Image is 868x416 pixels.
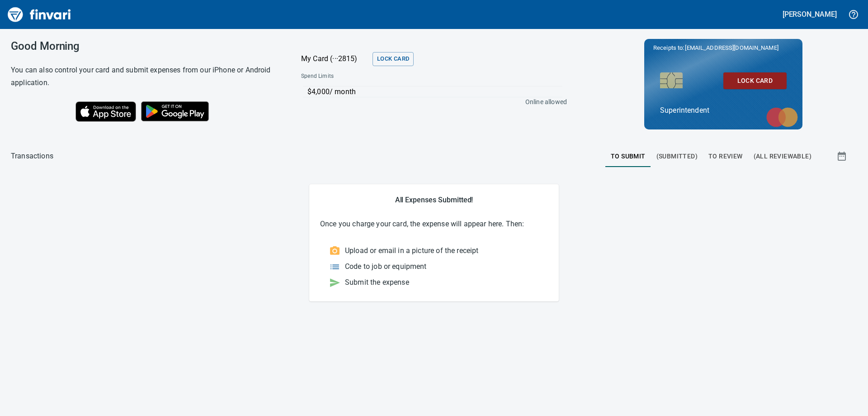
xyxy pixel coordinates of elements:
button: Lock Card [373,52,414,66]
p: Once you charge your card, the expense will appear here. Then: [320,219,548,230]
button: Lock Card [723,72,787,89]
button: Show transactions within a particular date range [828,145,857,167]
p: Submit the expense [345,277,409,288]
img: mastercard.svg [762,103,802,132]
p: My Card (···2815) [301,53,369,64]
h6: You can also control your card and submit expenses from our iPhone or Android application. [11,64,278,89]
span: Lock Card [731,75,779,86]
p: Superintendent [660,105,787,116]
h3: Good Morning [11,40,278,53]
img: Finvari [5,4,73,25]
span: To Review [708,151,743,162]
p: Code to job or equipment [345,261,427,272]
span: (Submitted) [656,151,698,162]
h5: All Expenses Submitted! [320,195,548,205]
h5: [PERSON_NAME] [783,10,837,19]
p: Receipts to: [653,43,793,53]
p: $4,000 / month [307,86,562,97]
span: Spend Limits [301,72,449,81]
span: To Submit [611,151,646,162]
p: Transactions [11,151,53,162]
span: Lock Card [377,54,409,64]
span: [EMAIL_ADDRESS][DOMAIN_NAME] [684,43,779,52]
button: [PERSON_NAME] [780,7,839,21]
p: Upload or email in a picture of the receipt [345,245,478,256]
nav: breadcrumb [11,151,53,162]
span: (All Reviewable) [754,151,811,162]
p: Online allowed [294,97,567,106]
img: Download on the App Store [75,101,136,122]
img: Get it on Google Play [136,96,214,126]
